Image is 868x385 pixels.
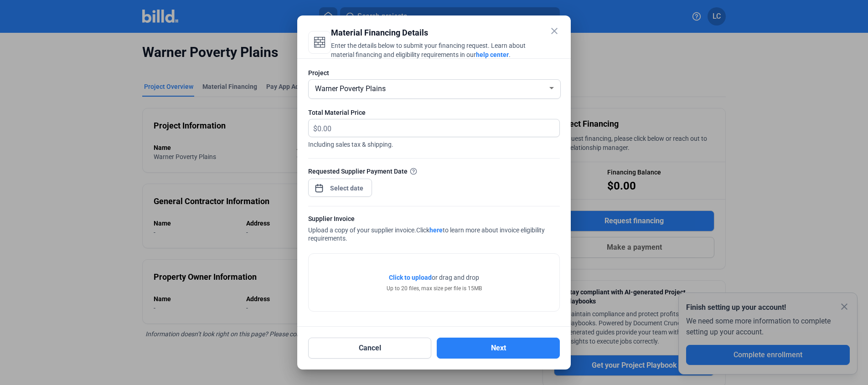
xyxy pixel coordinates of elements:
span: Click to learn more about invoice eligibility requirements. [308,226,545,242]
div: Total Material Price [308,108,560,117]
div: Enter the details below to submit your financing request. Learn about material financing and elig... [308,41,537,61]
div: Supplier Invoice [308,214,560,226]
span: Click to upload [389,274,432,281]
input: Select date [327,183,367,194]
div: Project [308,68,560,77]
div: Up to 20 files, max size per file is 15MB [387,284,482,293]
button: Cancel [308,338,431,359]
button: Next [437,338,560,359]
a: here [429,226,443,234]
div: Upload a copy of your supplier invoice. [308,214,560,244]
mat-icon: close [549,26,560,36]
span: or drag and drop [432,273,479,282]
span: Including sales tax & shipping. [308,137,560,149]
input: 0.00 [317,119,549,137]
span: . [509,51,511,58]
a: help center [476,51,509,58]
button: Open calendar [315,179,324,188]
div: Material Financing Details [308,26,537,39]
span: $ [309,119,317,134]
div: Requested Supplier Payment Date [308,166,560,176]
span: Warner Poverty Plains [315,84,386,93]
